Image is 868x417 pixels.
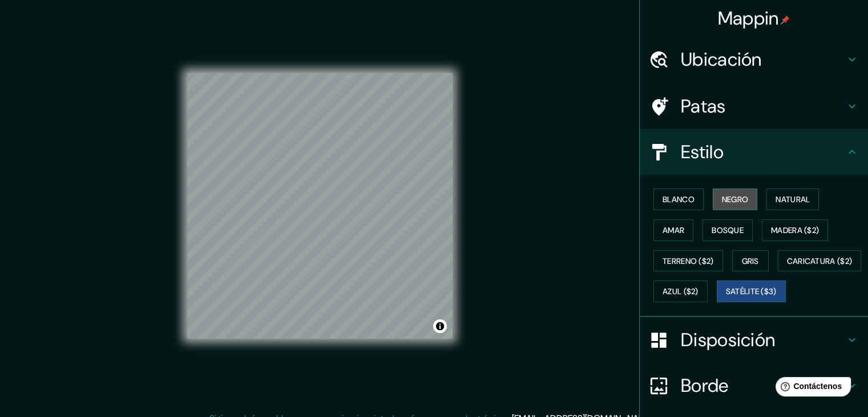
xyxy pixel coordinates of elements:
[787,256,853,266] font: Caricatura ($2)
[640,363,868,408] div: Borde
[681,374,729,398] font: Borde
[681,94,726,118] font: Patas
[681,140,724,164] font: Estilo
[766,189,819,210] button: Natural
[681,328,775,352] font: Disposición
[653,280,708,302] button: Azul ($2)
[653,219,693,241] button: Amar
[640,129,868,175] div: Estilo
[663,287,699,297] font: Azul ($2)
[776,194,810,205] font: Natural
[742,256,759,266] font: Gris
[640,83,868,129] div: Patas
[663,194,695,205] font: Blanco
[653,250,723,272] button: Terreno ($2)
[653,189,704,210] button: Blanco
[718,6,779,30] font: Mappin
[663,256,714,266] font: Terreno ($2)
[766,372,855,404] iframe: Lanzador de widgets de ayuda
[187,73,453,339] canvas: Mapa
[703,219,753,241] button: Bosque
[433,319,447,333] button: Activar o desactivar atribución
[762,219,828,241] button: Madera ($2)
[712,225,744,235] font: Bosque
[722,194,749,205] font: Negro
[771,225,819,235] font: Madera ($2)
[781,15,790,25] img: pin-icon.png
[732,250,769,272] button: Gris
[778,250,862,272] button: Caricatura ($2)
[640,317,868,363] div: Disposición
[663,225,684,235] font: Amar
[726,287,777,297] font: Satélite ($3)
[640,37,868,82] div: Ubicación
[717,280,786,302] button: Satélite ($3)
[713,189,758,210] button: Negro
[681,47,762,71] font: Ubicación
